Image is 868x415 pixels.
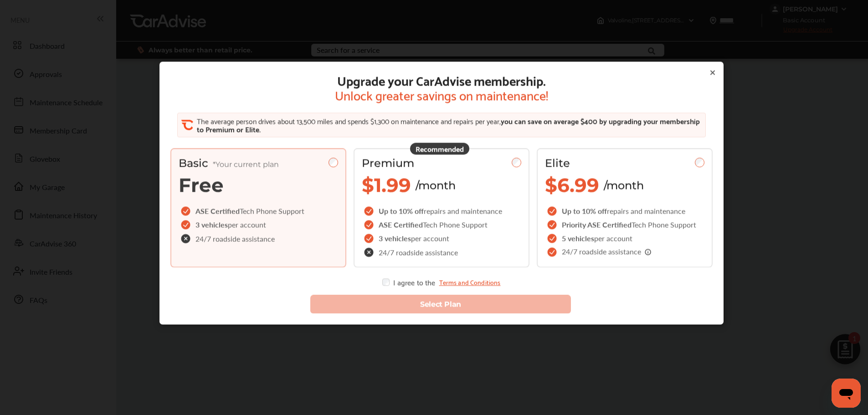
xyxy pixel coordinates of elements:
span: Tech Phone Support [240,206,304,216]
span: Unlock greater savings on maintenance! [335,87,548,102]
span: per account [228,220,266,230]
span: $6.99 [545,174,599,197]
span: 24/7 roadside assistance [379,249,458,256]
span: ASE Certified [379,220,423,230]
span: ASE Certified [195,206,240,216]
div: I agree to the [382,279,500,286]
span: Premium [362,157,414,170]
span: per account [594,233,632,244]
a: Terms and Conditions [439,279,500,286]
img: CA_CheckIcon.cf4f08d4.svg [181,119,193,131]
img: checkIcon.6d469ec1.svg [364,220,375,230]
span: 3 vehicles [195,220,228,230]
span: 24/7 roadside assistance [562,248,652,256]
span: The average person drives about 13,500 miles and spends $1,300 on maintenance and repairs per year, [196,115,500,127]
span: Free [179,174,224,197]
span: repairs and maintenance [607,206,685,216]
div: Recommended [410,143,469,155]
span: *Your current plan [213,160,279,169]
img: checkIcon.6d469ec1.svg [181,207,192,216]
span: Tech Phone Support [423,220,488,230]
span: Tech Phone Support [632,220,696,230]
span: 5 vehicles [562,233,594,244]
img: checkIcon.6d469ec1.svg [547,207,558,216]
span: per account [411,233,449,244]
iframe: Button to launch messaging window [832,379,861,408]
img: checkIcon.6d469ec1.svg [364,207,375,216]
img: check-cross-icon.c68f34ea.svg [364,248,375,257]
span: Up to 10% off [379,206,424,216]
img: checkIcon.6d469ec1.svg [547,248,558,257]
img: checkIcon.6d469ec1.svg [547,220,558,230]
span: Elite [545,157,570,170]
img: checkIcon.6d469ec1.svg [547,234,558,243]
span: Basic [179,157,279,170]
span: Up to 10% off [562,206,607,216]
span: /month [416,179,456,192]
span: 3 vehicles [379,233,411,244]
img: check-cross-icon.c68f34ea.svg [181,234,192,244]
span: repairs and maintenance [424,206,502,216]
span: you can save on average $400 by upgrading your membership to Premium or Elite. [196,115,699,135]
span: 24/7 roadside assistance [195,235,275,242]
span: Priority ASE Certified [562,220,632,230]
span: Upgrade your CarAdvise membership. [335,73,548,87]
img: checkIcon.6d469ec1.svg [181,220,192,230]
img: checkIcon.6d469ec1.svg [364,234,375,243]
span: /month [604,179,644,192]
span: $1.99 [362,174,411,197]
